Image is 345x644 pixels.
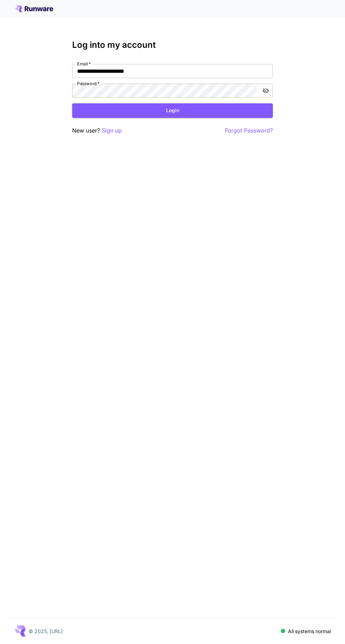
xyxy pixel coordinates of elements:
[77,80,100,86] label: Password
[259,84,272,97] button: toggle password visibility
[288,627,331,635] p: All systems normal
[77,61,91,67] label: Email
[72,126,122,135] p: New user?
[29,627,63,635] p: © 2025, [URL]
[102,126,122,135] button: Sign up
[72,103,273,118] button: Login
[72,40,273,50] h3: Log into my account
[225,126,273,135] button: Forgot Password?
